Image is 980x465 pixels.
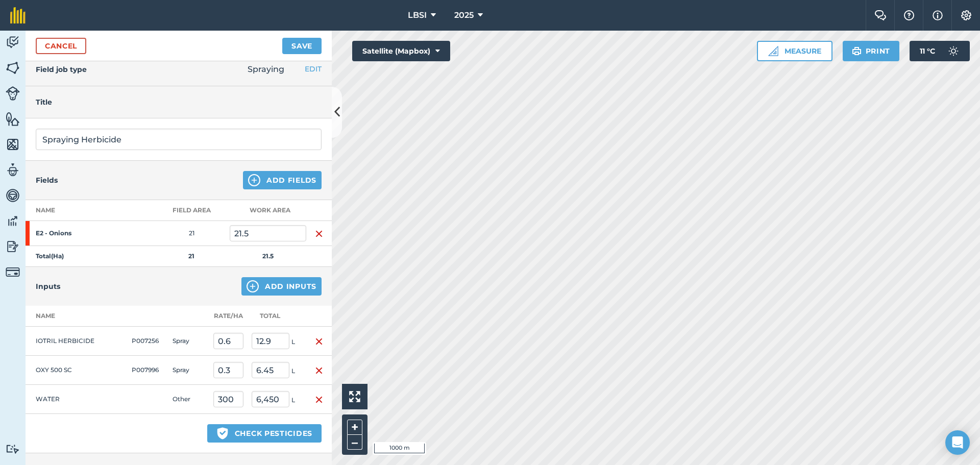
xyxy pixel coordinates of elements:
[852,45,862,57] img: svg+xml;base64,PHN2ZyB4bWxucz0iaHR0cDovL3d3dy53My5vcmcvMjAwMC9zdmciIHdpZHRoPSIxOSIgaGVpZ2h0PSIyNC...
[347,435,362,450] button: –
[26,200,153,221] th: Name
[168,385,209,414] td: Other
[874,10,887,20] img: Two speech bubbles overlapping with the left bubble in the forefront
[207,424,322,443] button: Check pesticides
[168,356,209,385] td: Spray
[757,41,832,61] button: Measure
[305,63,322,75] button: EDIT
[26,356,128,385] td: OXY 500 SC
[36,129,322,150] input: What needs doing?
[843,41,900,61] button: Print
[6,444,20,454] img: svg+xml;base64,PD94bWwgdmVyc2lvbj0iMS4wIiBlbmNvZGluZz0idXRmLTgiPz4KPCEtLSBHZW5lcmF0b3I6IEFkb2JlIE...
[36,229,115,237] strong: E2 - Onions
[36,252,64,260] strong: Total ( Ha )
[347,420,362,435] button: +
[247,280,259,292] img: svg+xml;base64,PHN2ZyB4bWxucz0iaHR0cDovL3d3dy53My5vcmcvMjAwMC9zdmciIHdpZHRoPSIxNCIgaGVpZ2h0PSIyNC...
[315,394,323,406] img: svg+xml;base64,PHN2ZyB4bWxucz0iaHR0cDovL3d3dy53My5vcmcvMjAwMC9zdmciIHdpZHRoPSIxNiIgaGVpZ2h0PSIyNC...
[36,64,87,75] h4: Field job type
[933,9,943,21] img: svg+xml;base64,PHN2ZyB4bWxucz0iaHR0cDovL3d3dy53My5vcmcvMjAwMC9zdmciIHdpZHRoPSIxNyIgaGVpZ2h0PSIxNy...
[168,327,209,356] td: Spray
[315,335,323,348] img: svg+xml;base64,PHN2ZyB4bWxucz0iaHR0cDovL3d3dy53My5vcmcvMjAwMC9zdmciIHdpZHRoPSIxNiIgaGVpZ2h0PSIyNC...
[454,9,474,21] span: 2025
[6,239,20,254] img: svg+xml;base64,PD94bWwgdmVyc2lvbj0iMS4wIiBlbmNvZGluZz0idXRmLTgiPz4KPCEtLSBHZW5lcmF0b3I6IEFkb2JlIE...
[153,200,230,221] th: Field Area
[188,252,194,260] strong: 21
[315,364,323,377] img: svg+xml;base64,PHN2ZyB4bWxucz0iaHR0cDovL3d3dy53My5vcmcvMjAwMC9zdmciIHdpZHRoPSIxNiIgaGVpZ2h0PSIyNC...
[26,385,128,414] td: WATER
[960,10,972,20] img: A cog icon
[6,162,20,178] img: svg+xml;base64,PD94bWwgdmVyc2lvbj0iMS4wIiBlbmNvZGluZz0idXRmLTgiPz4KPCEtLSBHZW5lcmF0b3I6IEFkb2JlIE...
[6,60,20,76] img: svg+xml;base64,PHN2ZyB4bWxucz0iaHR0cDovL3d3dy53My5vcmcvMjAwMC9zdmciIHdpZHRoPSI1NiIgaGVpZ2h0PSI2MC...
[6,86,20,101] img: svg+xml;base64,PD94bWwgdmVyc2lvbj0iMS4wIiBlbmNvZGluZz0idXRmLTgiPz4KPCEtLSBHZW5lcmF0b3I6IEFkb2JlIE...
[248,327,306,356] td: L
[248,64,284,74] span: Spraying
[128,356,168,385] td: P007996
[241,277,322,296] button: Add Inputs
[243,171,322,189] button: Add Fields
[26,327,128,356] td: IOTRIL HERBICIDE
[903,10,915,20] img: A question mark icon
[36,281,60,292] h4: Inputs
[26,306,128,327] th: Name
[36,175,58,186] h4: Fields
[230,200,306,221] th: Work area
[248,306,306,327] th: Total
[248,385,306,414] td: L
[6,137,20,152] img: svg+xml;base64,PHN2ZyB4bWxucz0iaHR0cDovL3d3dy53My5vcmcvMjAwMC9zdmciIHdpZHRoPSI1NiIgaGVpZ2h0PSI2MC...
[768,46,778,56] img: Ruler icon
[36,38,86,54] a: Cancel
[352,41,450,61] button: Satellite (Mapbox)
[248,174,260,186] img: svg+xml;base64,PHN2ZyB4bWxucz0iaHR0cDovL3d3dy53My5vcmcvMjAwMC9zdmciIHdpZHRoPSIxNCIgaGVpZ2h0PSIyNC...
[128,327,168,356] td: P007256
[315,228,323,240] img: svg+xml;base64,PHN2ZyB4bWxucz0iaHR0cDovL3d3dy53My5vcmcvMjAwMC9zdmciIHdpZHRoPSIxNiIgaGVpZ2h0PSIyNC...
[209,306,248,327] th: Rate/ Ha
[262,252,274,260] strong: 21.5
[943,41,964,61] img: svg+xml;base64,PD94bWwgdmVyc2lvbj0iMS4wIiBlbmNvZGluZz0idXRmLTgiPz4KPCEtLSBHZW5lcmF0b3I6IEFkb2JlIE...
[6,213,20,229] img: svg+xml;base64,PD94bWwgdmVyc2lvbj0iMS4wIiBlbmNvZGluZz0idXRmLTgiPz4KPCEtLSBHZW5lcmF0b3I6IEFkb2JlIE...
[6,111,20,127] img: svg+xml;base64,PHN2ZyB4bWxucz0iaHR0cDovL3d3dy53My5vcmcvMjAwMC9zdmciIHdpZHRoPSI1NiIgaGVpZ2h0PSI2MC...
[36,96,322,108] h4: Title
[408,9,427,21] span: LBSI
[945,430,970,455] div: Open Intercom Messenger
[248,356,306,385] td: L
[6,35,20,50] img: svg+xml;base64,PD94bWwgdmVyc2lvbj0iMS4wIiBlbmNvZGluZz0idXRmLTgiPz4KPCEtLSBHZW5lcmF0b3I6IEFkb2JlIE...
[282,38,322,54] button: Save
[910,41,970,61] button: 11 °C
[10,7,26,23] img: fieldmargin Logo
[153,221,230,246] td: 21
[6,188,20,203] img: svg+xml;base64,PD94bWwgdmVyc2lvbj0iMS4wIiBlbmNvZGluZz0idXRmLTgiPz4KPCEtLSBHZW5lcmF0b3I6IEFkb2JlIE...
[349,391,360,402] img: Four arrows, one pointing top left, one top right, one bottom right and the last bottom left
[6,265,20,279] img: svg+xml;base64,PD94bWwgdmVyc2lvbj0iMS4wIiBlbmNvZGluZz0idXRmLTgiPz4KPCEtLSBHZW5lcmF0b3I6IEFkb2JlIE...
[920,41,935,61] span: 11 ° C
